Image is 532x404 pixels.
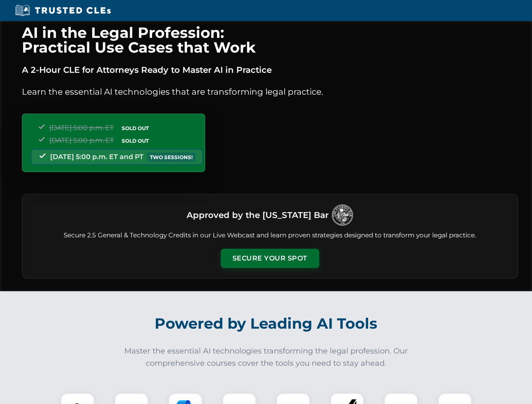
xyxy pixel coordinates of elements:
button: Secure Your Spot [221,249,319,268]
p: Secure 2.5 General & Technology Credits in our Live Webcast and learn proven strategies designed ... [32,231,508,240]
p: Master the essential AI technologies transforming the legal profession. Our comprehensive courses... [119,345,414,369]
span: [DATE] 5:00 p.m. ET [49,124,114,132]
h1: AI in the Legal Profession: Practical Use Cases that Work [22,25,518,55]
span: [DATE] 5:00 p.m. ET [49,136,114,144]
img: Trusted CLEs [13,4,113,17]
p: A 2-Hour CLE for Attorneys Ready to Master AI in Practice [22,63,518,77]
img: Logo [332,205,353,226]
p: Learn the essential AI technologies that are transforming legal practice. [22,85,518,98]
h2: Powered by Leading AI Tools [33,309,500,338]
span: SOLD OUT [119,136,152,145]
span: SOLD OUT [119,124,152,133]
h3: Approved by the [US_STATE] Bar [187,207,329,223]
